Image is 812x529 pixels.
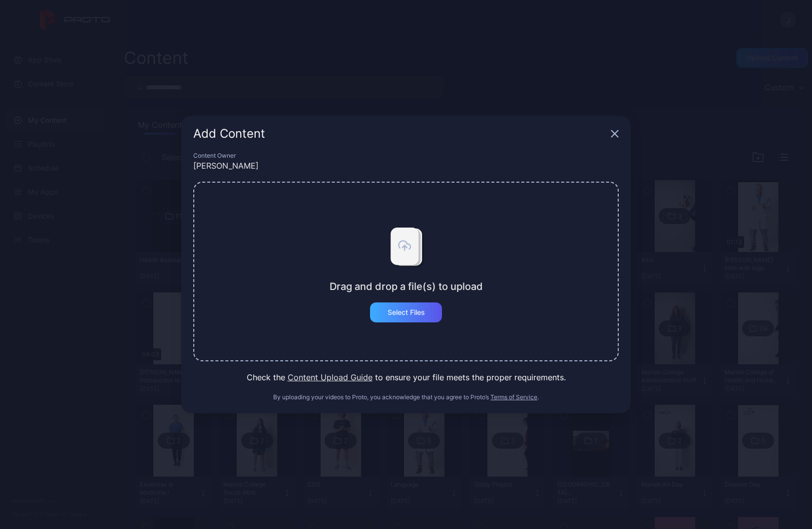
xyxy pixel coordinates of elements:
[193,152,619,160] div: Content Owner
[193,371,619,383] div: Check the to ensure your file meets the proper requirements.
[330,280,483,292] div: Drag and drop a file(s) to upload
[193,160,619,172] div: [PERSON_NAME]
[388,308,425,316] div: Select Files
[288,371,373,383] button: Content Upload Guide
[370,302,442,322] button: Select Files
[193,128,607,140] div: Add Content
[490,393,537,401] button: Terms of Service
[193,393,619,401] div: By uploading your videos to Proto, you acknowledge that you agree to Proto’s .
